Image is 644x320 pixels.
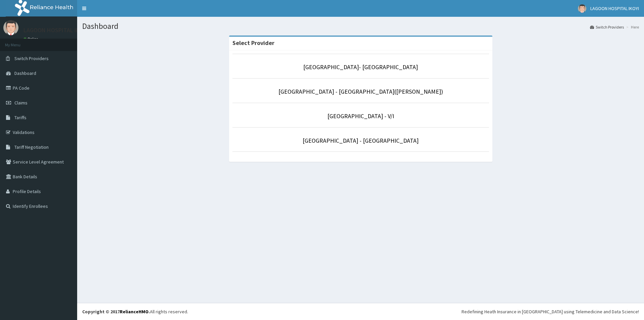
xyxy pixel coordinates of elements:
img: User Image [578,4,586,13]
a: [GEOGRAPHIC_DATA] - V/I [327,112,394,120]
strong: Copyright © 2017 . [82,309,150,315]
strong: Select Provider [232,39,274,47]
p: LAGOON HOSPITAL IKOYI [23,27,88,33]
span: LAGOON HOSPITAL IKOYI [590,5,639,11]
a: [GEOGRAPHIC_DATA] - [GEOGRAPHIC_DATA] [303,137,419,144]
li: Here [625,24,639,30]
a: [GEOGRAPHIC_DATA] - [GEOGRAPHIC_DATA]([PERSON_NAME]) [278,88,443,95]
span: Claims [14,100,28,106]
div: Redefining Heath Insurance in [GEOGRAPHIC_DATA] using Telemedicine and Data Science! [462,308,639,315]
footer: All rights reserved. [77,303,644,320]
a: Online [23,37,40,41]
a: Switch Providers [590,24,624,30]
a: [GEOGRAPHIC_DATA]- [GEOGRAPHIC_DATA] [303,63,418,71]
h1: Dashboard [82,22,639,31]
span: Switch Providers [14,55,49,61]
a: RelianceHMO [120,309,149,315]
span: Tariff Negotiation [14,144,49,150]
img: User Image [3,20,18,35]
span: Dashboard [14,70,36,76]
span: Tariffs [14,115,26,121]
